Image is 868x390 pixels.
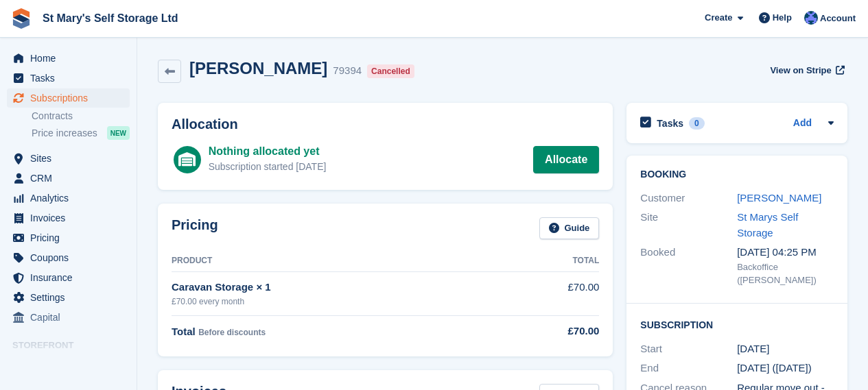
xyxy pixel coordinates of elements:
[737,362,812,374] span: [DATE] ([DATE])
[7,188,130,208] a: menu
[198,328,266,337] span: Before discounts
[640,191,737,206] div: Customer
[7,169,130,188] a: menu
[30,268,113,287] span: Insurance
[7,149,130,168] a: menu
[172,295,496,308] div: £70.00 every month
[189,59,327,77] h2: [PERSON_NAME]
[7,49,130,68] a: menu
[37,7,184,29] a: St Mary's Self Storage Ltd
[7,308,130,327] a: menu
[737,192,821,204] a: [PERSON_NAME]
[107,126,130,140] div: NEW
[11,8,32,29] img: stora-icon-8386f47178a22dfd0bd8f6a31ec36ba5ce8667c1dd55bd0f319d3a0aa187defe.svg
[689,117,705,130] div: 0
[7,356,130,375] a: menu
[32,125,130,141] a: Price increases NEW
[367,64,414,78] div: Cancelled
[640,317,834,331] h2: Subscription
[7,88,130,108] a: menu
[496,324,599,339] div: £70.00
[793,116,812,132] a: Add
[209,160,327,174] div: Subscription started [DATE]
[640,169,834,180] h2: Booking
[770,64,831,77] span: View on Stripe
[30,248,113,267] span: Coupons
[32,110,130,123] a: Contracts
[30,228,113,247] span: Pricing
[496,250,599,272] th: Total
[737,260,834,287] div: Backoffice ([PERSON_NAME])
[113,357,130,374] a: Preview store
[30,169,113,188] span: CRM
[496,272,599,315] td: £70.00
[7,288,130,307] a: menu
[705,11,732,25] span: Create
[640,341,737,357] div: Start
[30,308,113,327] span: Capital
[7,69,130,88] a: menu
[172,117,599,132] h2: Allocation
[640,245,737,287] div: Booked
[333,63,362,79] div: 79394
[7,208,130,228] a: menu
[30,356,113,375] span: Pre-opening Site
[30,88,113,108] span: Subscriptions
[30,288,113,307] span: Settings
[30,49,113,68] span: Home
[7,268,130,287] a: menu
[30,188,113,208] span: Analytics
[7,248,130,267] a: menu
[172,280,496,295] div: Caravan Storage × 1
[172,326,196,337] span: Total
[209,143,327,160] div: Nothing allocated yet
[737,245,834,260] div: [DATE] 04:25 PM
[172,250,496,272] th: Product
[172,217,218,240] h2: Pricing
[657,117,683,130] h2: Tasks
[640,210,737,241] div: Site
[32,127,97,140] span: Price increases
[737,341,769,357] time: 2025-04-01 00:00:00 UTC
[7,228,130,247] a: menu
[12,339,137,352] span: Storefront
[533,146,599,173] a: Allocate
[773,11,792,25] span: Help
[820,12,856,25] span: Account
[30,69,113,88] span: Tasks
[30,149,113,168] span: Sites
[640,361,737,376] div: End
[764,59,847,82] a: View on Stripe
[804,11,818,25] img: Matthew Keenan
[737,211,798,239] a: St Marys Self Storage
[30,208,113,228] span: Invoices
[539,217,600,240] a: Guide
